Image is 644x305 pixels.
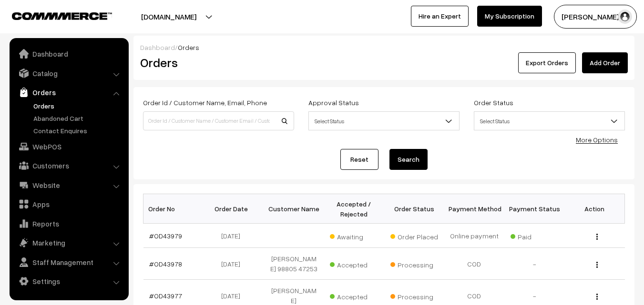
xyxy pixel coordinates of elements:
label: Order Status [474,98,513,108]
a: Catalog [12,65,125,82]
span: Select Status [308,111,460,130]
label: Approval Status [308,98,359,108]
img: Menu [596,234,598,240]
th: Action [564,194,624,224]
a: Orders [12,84,125,101]
a: Reports [12,215,125,232]
span: Select Status [474,113,624,129]
button: Search [389,149,428,170]
td: [PERSON_NAME] 98805 47253 [264,248,324,280]
td: [DATE] [204,224,264,248]
div: / [140,42,628,52]
span: Awaiting [330,229,378,242]
td: Online payment [444,224,504,248]
span: Orders [178,43,199,51]
a: Reset [340,149,378,170]
a: Hire an Expert [411,6,469,27]
button: Export Orders [518,52,576,73]
label: Order Id / Customer Name, Email, Phone [143,98,267,108]
input: Order Id / Customer Name / Customer Email / Customer Phone [143,111,294,130]
a: Settings [12,273,125,290]
th: Order No [143,194,204,224]
a: Website [12,177,125,194]
span: Processing [390,289,438,302]
a: #OD43979 [149,232,182,240]
td: [DATE] [204,248,264,280]
a: My Subscription [477,6,542,27]
a: Apps [12,196,125,213]
a: Orders [31,101,125,111]
th: Accepted / Rejected [324,194,384,224]
span: Accepted [330,257,378,270]
a: WebPOS [12,138,125,155]
a: Marketing [12,234,125,251]
a: COMMMERCE [12,10,95,21]
img: Menu [596,262,598,268]
th: Payment Method [444,194,504,224]
td: COD [444,248,504,280]
span: Order Placed [390,229,438,242]
a: Abandoned Cart [31,113,125,123]
th: Order Status [384,194,444,224]
h2: Orders [140,55,293,70]
a: #OD43977 [149,292,182,300]
th: Order Date [204,194,264,224]
img: user [618,10,632,24]
span: Accepted [330,289,378,302]
a: Dashboard [140,43,175,51]
button: [DOMAIN_NAME] [108,5,230,29]
th: Customer Name [264,194,324,224]
a: #OD43978 [149,260,182,268]
th: Payment Status [504,194,564,224]
td: - [504,248,564,280]
a: Staff Management [12,254,125,271]
img: Menu [596,294,598,300]
img: COMMMERCE [12,12,112,20]
span: Paid [511,229,558,242]
a: Customers [12,157,125,174]
a: Contact Enquires [31,126,125,136]
span: Select Status [474,111,625,130]
span: Select Status [309,113,459,129]
a: Dashboard [12,45,125,62]
a: Add Order [582,52,628,73]
button: [PERSON_NAME] s… [554,5,637,29]
span: Processing [390,257,438,270]
a: More Options [576,136,618,144]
